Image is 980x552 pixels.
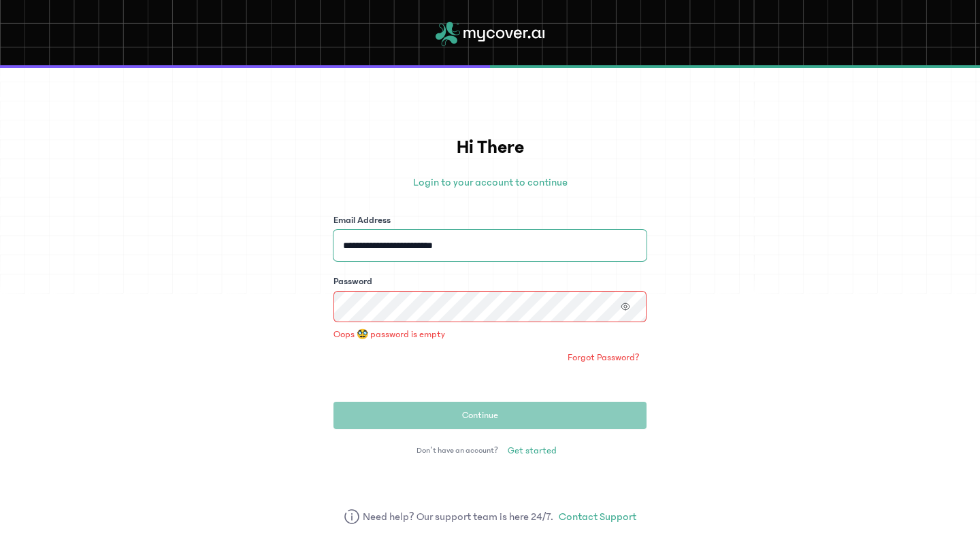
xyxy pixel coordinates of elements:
p: Login to your account to continue [333,174,647,190]
span: Forgot Password? [568,351,640,364]
a: Get started [501,440,563,462]
span: Don’t have an account? [416,445,498,456]
span: Need help? Our support team is here 24/7. [363,508,554,525]
h1: Hi There [333,133,647,162]
span: Get started [508,444,557,458]
p: Oops 🥸 password is empty [333,328,647,341]
label: Password [333,275,372,288]
label: Email Address [333,213,391,227]
span: Continue [462,409,498,422]
a: Forgot Password? [561,347,647,368]
button: Continue [333,402,647,429]
a: Contact Support [559,508,636,525]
